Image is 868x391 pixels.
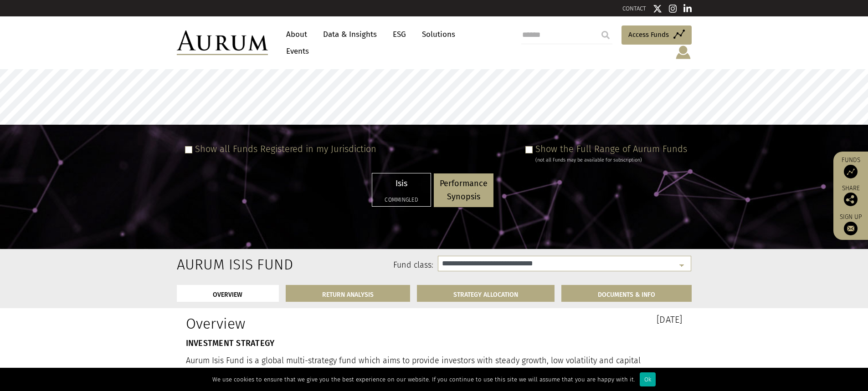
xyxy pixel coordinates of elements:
a: Solutions [417,26,460,43]
img: Instagram icon [669,4,677,13]
input: Submit [596,26,615,44]
a: Sign up [838,213,863,235]
a: Data & Insights [318,26,381,43]
img: Aurum [177,30,268,55]
img: Twitter icon [653,4,662,13]
img: Linkedin icon [683,4,692,13]
strong: INVESTMENT STRATEGY [186,338,275,348]
img: Access Funds [844,165,858,178]
label: Show the Full Range of Aurum Funds [535,143,687,154]
span: Access Funds [628,29,669,40]
img: Sign up to our newsletter [844,222,858,235]
a: Events [282,43,309,60]
div: (not all Funds may be available for subscription) [535,156,687,164]
div: Share [838,185,863,206]
h1: Overview [186,315,427,332]
a: RETURN ANALYSIS [286,285,410,302]
h3: [DATE] [441,315,683,324]
a: ESG [388,26,411,43]
div: Ok [640,372,656,386]
a: About [282,26,312,43]
img: account-icon.svg [675,45,692,60]
img: Share this post [844,193,858,206]
a: CONTACT [622,5,646,12]
a: DOCUMENTS & INFO [561,285,692,302]
h5: Commingled [378,197,425,203]
label: Show all Funds Registered in my Jurisdiction [195,143,376,154]
p: Performance Synopsis [440,177,488,203]
a: STRATEGY ALLOCATION [417,285,555,302]
h2: Aurum Isis Fund [177,256,251,273]
label: Fund class: [265,259,434,271]
a: Funds [838,156,863,178]
p: Isis [378,177,425,190]
a: Access Funds [621,25,692,45]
